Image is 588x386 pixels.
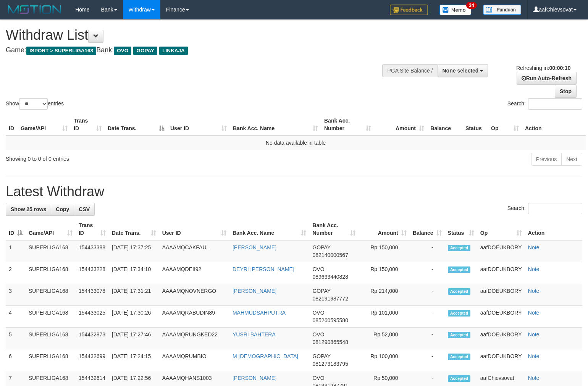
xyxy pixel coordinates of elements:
[76,328,109,349] td: 154432873
[528,244,540,250] a: Note
[312,361,348,367] span: Copy 081273183795 to clipboard
[374,114,427,136] th: Amount: activate to sort column ascending
[507,98,582,110] label: Search:
[483,5,521,15] img: panduan.png
[477,306,525,328] td: aafDOEUKBORY
[233,310,286,316] a: MAHMUDSAHPUTRA
[71,114,105,136] th: Trans ID: activate to sort column ascending
[114,47,131,55] span: OVO
[51,203,74,216] a: Copy
[6,218,26,240] th: ID: activate to sort column descending
[6,114,18,136] th: ID
[382,64,437,77] div: PGA Site Balance /
[109,328,159,349] td: [DATE] 17:27:46
[233,244,276,250] a: [PERSON_NAME]
[6,203,51,216] a: Show 25 rows
[390,5,428,15] img: Feedback.jpg
[11,206,46,212] span: Show 25 rows
[312,339,348,345] span: Copy 081290865548 to clipboard
[26,284,76,306] td: SUPERLIGA168
[109,218,159,240] th: Date Trans.: activate to sort column ascending
[159,349,229,371] td: AAAAMQRUMBIO
[159,284,229,306] td: AAAAMQNOVNERGO
[76,306,109,328] td: 154433025
[448,332,471,338] span: Accepted
[6,184,582,199] h1: Latest Withdraw
[438,64,488,77] button: None selected
[233,375,276,381] a: [PERSON_NAME]
[427,114,462,136] th: Balance
[462,114,488,136] th: Status
[159,262,229,284] td: AAAAMQDEII92
[6,306,26,328] td: 4
[159,47,188,55] span: LINKAJA
[528,266,540,272] a: Note
[528,203,582,214] input: Search:
[522,114,586,136] th: Action
[410,262,445,284] td: -
[109,349,159,371] td: [DATE] 17:24:15
[159,218,229,240] th: User ID: activate to sort column ascending
[528,310,540,316] a: Note
[359,349,410,371] td: Rp 100,000
[6,136,586,150] td: No data available in table
[448,354,471,360] span: Accepted
[159,306,229,328] td: AAAAMQRABUDIN89
[6,27,384,43] h1: Withdraw List
[516,65,570,71] span: Refreshing in:
[477,218,525,240] th: Op: activate to sort column ascending
[528,375,540,381] a: Note
[443,68,479,74] span: None selected
[448,375,471,382] span: Accepted
[410,306,445,328] td: -
[76,262,109,284] td: 154433228
[76,218,109,240] th: Trans ID: activate to sort column ascending
[6,47,384,54] h4: Game: Bank:
[56,206,69,212] span: Copy
[233,266,294,272] a: DEYRI [PERSON_NAME]
[477,349,525,371] td: aafDOEUKBORY
[26,47,96,55] span: ISPORT > SUPERLIGA168
[448,266,471,273] span: Accepted
[561,153,582,166] a: Next
[233,331,276,338] a: YUSRI BAHTERA
[109,306,159,328] td: [DATE] 17:30:26
[76,240,109,262] td: 154433388
[74,203,95,216] a: CSV
[312,266,324,272] span: OVO
[109,240,159,262] td: [DATE] 17:37:25
[312,353,330,359] span: GOPAY
[359,306,410,328] td: Rp 101,000
[109,284,159,306] td: [DATE] 17:31:21
[410,218,445,240] th: Balance: activate to sort column ascending
[26,328,76,349] td: SUPERLIGA168
[6,240,26,262] td: 1
[105,114,167,136] th: Date Trans.: activate to sort column descending
[507,203,582,214] label: Search:
[312,274,348,280] span: Copy 089633440828 to clipboard
[477,284,525,306] td: aafDOEUKBORY
[410,284,445,306] td: -
[477,240,525,262] td: aafDOEUKBORY
[312,317,348,323] span: Copy 085260595580 to clipboard
[26,262,76,284] td: SUPERLIGA168
[359,284,410,306] td: Rp 214,000
[18,114,71,136] th: Game/API: activate to sort column ascending
[477,262,525,284] td: aafDOEUKBORY
[477,328,525,349] td: aafDOEUKBORY
[6,328,26,349] td: 5
[359,240,410,262] td: Rp 150,000
[133,47,157,55] span: GOPAY
[466,2,477,9] span: 34
[312,252,348,258] span: Copy 082140000567 to clipboard
[528,98,582,110] input: Search:
[26,218,76,240] th: Game/API: activate to sort column ascending
[312,310,324,316] span: OVO
[19,98,48,110] select: Showentries
[312,288,330,294] span: GOPAY
[445,218,477,240] th: Status: activate to sort column ascending
[229,218,310,240] th: Bank Acc. Name: activate to sort column ascending
[359,218,410,240] th: Amount: activate to sort column ascending
[410,328,445,349] td: -
[410,240,445,262] td: -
